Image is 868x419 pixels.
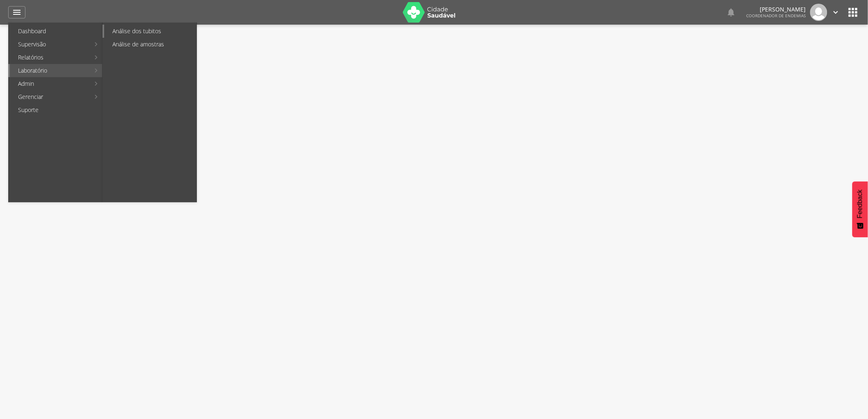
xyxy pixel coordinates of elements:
[747,7,806,12] p: [PERSON_NAME]
[104,38,196,51] a: Análise de amostras
[10,90,90,103] a: Gerenciar
[10,103,102,117] a: Suporte
[847,6,860,19] i: 
[12,7,22,17] i: 
[747,13,806,18] span: Coordenador de Endemias
[10,25,102,38] a: Dashboard
[10,77,90,90] a: Admin
[726,4,736,21] a: 
[857,190,864,218] span: Feedback
[10,51,90,64] a: Relatórios
[104,25,196,38] a: Análise dos tubitos
[8,6,25,18] a: 
[726,7,736,17] i: 
[10,38,90,51] a: Supervisão
[852,181,868,237] button: Feedback - Mostrar pesquisa
[831,4,841,21] a: 
[831,8,841,17] i: 
[10,64,90,77] a: Laboratório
